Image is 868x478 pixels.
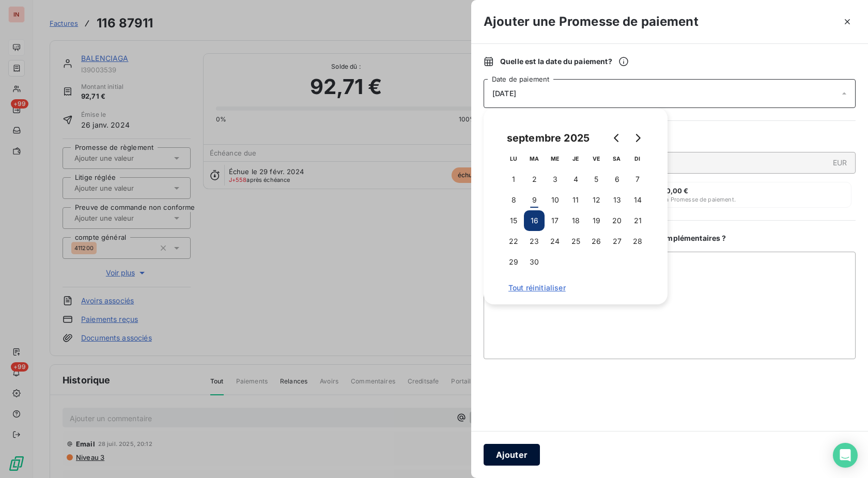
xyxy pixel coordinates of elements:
button: 6 [607,169,627,190]
button: 12 [586,190,607,210]
button: 20 [607,210,627,231]
h3: Ajouter une Promesse de paiement [484,12,699,31]
button: 25 [565,231,586,252]
th: mercredi [545,148,565,169]
button: 15 [503,210,524,231]
button: Ajouter [484,444,540,466]
th: lundi [503,148,524,169]
th: mardi [524,148,545,169]
button: 26 [586,231,607,252]
div: Open Intercom Messenger [833,443,858,468]
button: 19 [586,210,607,231]
button: 3 [545,169,565,190]
span: [DATE] [492,89,516,98]
th: vendredi [586,148,607,169]
button: 17 [545,210,565,231]
button: 18 [565,210,586,231]
button: 7 [627,169,648,190]
button: 28 [627,231,648,252]
button: 11 [565,190,586,210]
button: 4 [565,169,586,190]
th: samedi [607,148,627,169]
button: 9 [524,190,545,210]
button: 2 [524,169,545,190]
span: Tout réinitialiser [508,284,643,292]
button: 23 [524,231,545,252]
button: 16 [524,210,545,231]
button: 22 [503,231,524,252]
button: 10 [545,190,565,210]
span: Quelle est la date du paiement ? [500,56,629,67]
button: 13 [607,190,627,210]
button: Go to next month [627,128,648,148]
button: 24 [545,231,565,252]
th: jeudi [565,148,586,169]
button: 29 [503,252,524,272]
button: 1 [503,169,524,190]
th: dimanche [627,148,648,169]
button: 5 [586,169,607,190]
button: 27 [607,231,627,252]
button: 21 [627,210,648,231]
div: septembre 2025 [503,130,593,146]
button: 30 [524,252,545,272]
button: 14 [627,190,648,210]
button: Go to previous month [607,128,627,148]
button: 8 [503,190,524,210]
span: 0,00 € [666,187,689,195]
